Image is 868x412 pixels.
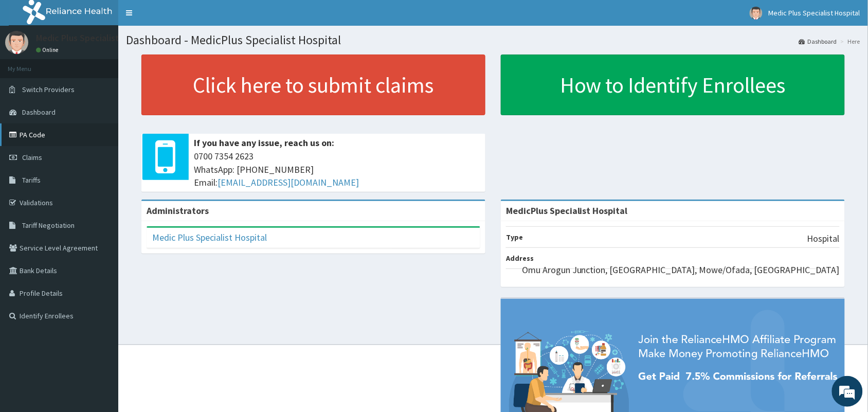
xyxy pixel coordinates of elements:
img: User Image [5,31,28,54]
p: Omu Arogun Junction, [GEOGRAPHIC_DATA], Mowe/Ofada, [GEOGRAPHIC_DATA] [522,263,840,277]
a: Online [36,46,61,53]
a: How to Identify Enrollees [501,55,845,115]
b: Administrators [147,205,209,217]
a: Dashboard [799,37,837,46]
img: User Image [750,7,763,20]
b: Type [506,232,523,242]
li: Here [838,37,860,46]
span: Dashboard [22,108,56,117]
span: 0700 7354 2623 WhatsApp: [PHONE_NUMBER] Email: [194,150,480,189]
span: Tariffs [22,175,41,185]
a: [EMAIL_ADDRESS][DOMAIN_NAME] [218,176,359,188]
b: If you have any issue, reach us on: [194,137,334,149]
a: Click here to submit claims [141,55,485,115]
h1: Dashboard - MedicPlus Specialist Hospital [126,33,860,47]
strong: MedicPlus Specialist Hospital [506,205,628,217]
span: Claims [22,153,42,162]
span: Tariff Negotiation [22,221,75,230]
span: Switch Providers [22,85,75,94]
p: Medic Plus Specialist Hospital [36,33,155,43]
b: Address [506,254,534,263]
p: Hospital [807,232,840,245]
span: Medic Plus Specialist Hospital [769,8,860,17]
a: Medic Plus Specialist Hospital [152,231,267,243]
